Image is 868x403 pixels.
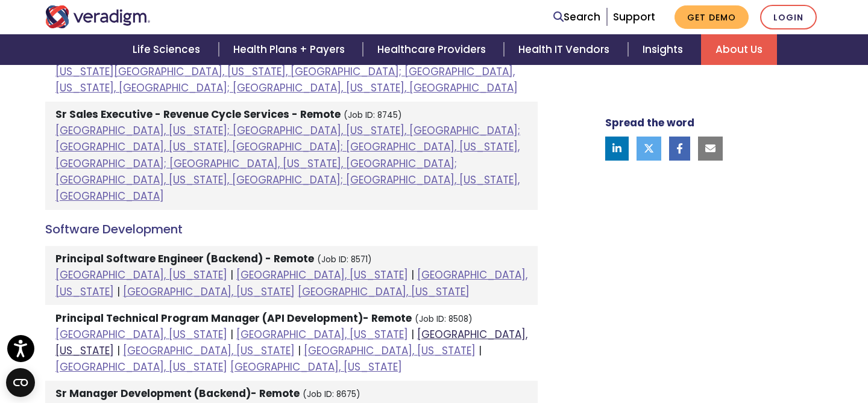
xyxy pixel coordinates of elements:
small: (Job ID: 8571) [317,254,372,265]
a: [GEOGRAPHIC_DATA], [US_STATE] [55,268,527,298]
a: [GEOGRAPHIC_DATA], [US_STATE] [236,268,408,282]
span: | [230,327,233,342]
a: Support [613,10,655,24]
img: Veradigm logo [45,5,151,28]
span: | [230,268,233,282]
a: Health Plans + Payers [219,34,363,65]
small: (Job ID: 8508) [415,313,473,325]
a: [GEOGRAPHIC_DATA], [US_STATE] [298,285,470,299]
a: [GEOGRAPHIC_DATA], [US_STATE] [230,360,402,374]
small: (Job ID: 8745) [344,109,402,121]
a: Insights [628,34,701,65]
a: About Us [701,34,777,65]
a: [GEOGRAPHIC_DATA], [US_STATE] [55,327,227,342]
a: [GEOGRAPHIC_DATA], [US_STATE]; [GEOGRAPHIC_DATA], [US_STATE], [GEOGRAPHIC_DATA]; [GEOGRAPHIC_DATA... [55,123,520,203]
a: Healthcare Providers [363,34,504,65]
span: | [298,343,301,358]
span: | [411,327,414,342]
a: [GEOGRAPHIC_DATA], [US_STATE] [55,268,227,282]
span: | [479,343,482,358]
a: Login [760,5,817,29]
a: Get Demo [675,5,749,29]
span: | [117,343,120,358]
a: [GEOGRAPHIC_DATA], [US_STATE]; [GEOGRAPHIC_DATA], [US_STATE], [GEOGRAPHIC_DATA]; [US_STATE][GEOGR... [55,48,520,94]
h4: Software Development [45,222,538,236]
span: | [411,268,414,282]
strong: Sr Manager Development (Backend)- Remote [55,386,300,401]
a: Search [553,9,600,25]
a: [GEOGRAPHIC_DATA], [US_STATE] [304,343,476,358]
a: [GEOGRAPHIC_DATA], [US_STATE] [236,327,408,342]
a: [GEOGRAPHIC_DATA], [US_STATE] [55,360,227,374]
strong: Sr Sales Executive - Revenue Cycle Services - Remote [55,107,341,122]
a: Health IT Vendors [504,34,627,65]
a: [GEOGRAPHIC_DATA], [US_STATE] [123,343,295,358]
a: [GEOGRAPHIC_DATA], [US_STATE] [123,285,295,299]
span: | [117,285,120,299]
button: Open CMP widget [6,368,35,397]
strong: Principal Technical Program Manager (API Development)- Remote [55,311,412,325]
a: Life Sciences [118,34,218,65]
strong: Principal Software Engineer (Backend) - Remote [55,251,314,266]
strong: Spread the word [605,115,694,130]
small: (Job ID: 8675) [303,389,360,400]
